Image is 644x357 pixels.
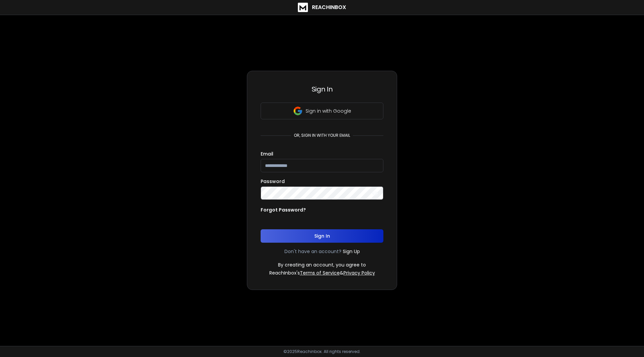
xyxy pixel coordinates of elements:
[343,248,360,255] a: Sign Up
[261,103,383,119] button: Sign in with Google
[261,152,273,156] label: Email
[278,261,366,268] p: By creating an account, you agree to
[306,108,351,114] p: Sign in with Google
[284,248,341,255] p: Don't have an account?
[312,3,346,11] h1: ReachInbox
[261,84,383,94] h3: Sign In
[261,206,306,213] p: Forgot Password?
[291,133,353,138] p: or, sign in with your email
[298,3,346,12] a: ReachInbox
[261,179,285,184] label: Password
[283,349,361,354] p: © 2025 Reachinbox. All rights reserved.
[343,270,375,276] a: Privacy Policy
[269,270,375,276] p: ReachInbox's &
[261,229,383,243] button: Sign In
[298,3,308,12] img: logo
[300,270,340,276] a: Terms of Service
